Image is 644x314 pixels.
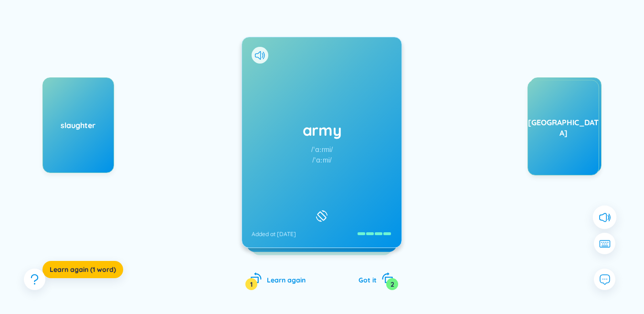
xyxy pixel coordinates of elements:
[252,119,392,141] h1: army
[24,269,45,290] button: question
[29,273,41,285] span: question
[250,272,262,284] span: rotate-left
[50,265,116,274] span: Learn again (1 word)
[43,120,114,130] div: slaughter
[528,117,599,138] div: [GEOGRAPHIC_DATA]
[252,230,296,238] div: Added at [DATE]
[42,261,123,278] button: Learn again (1 word)
[311,144,333,155] div: /ˈɑːrmi/
[381,272,393,284] span: rotate-right
[359,276,377,284] span: Got it
[312,155,332,165] div: /ˈɑːmi/
[245,278,257,290] div: 1
[267,276,306,284] span: Learn again
[386,278,398,290] div: 2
